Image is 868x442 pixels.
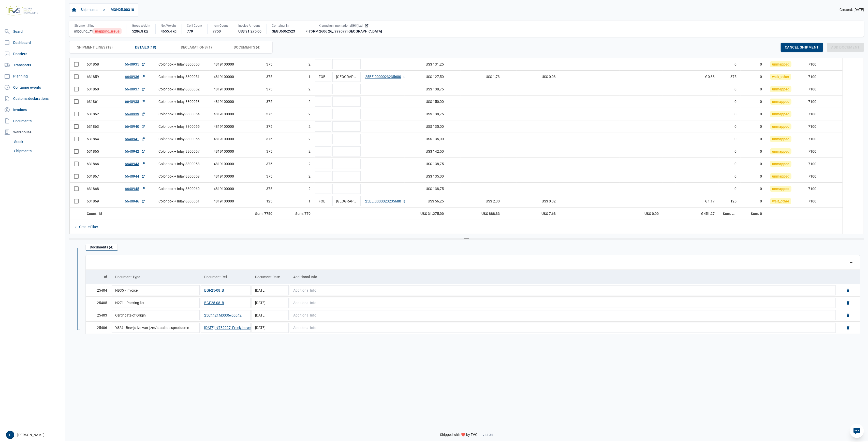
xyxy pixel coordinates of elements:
[741,133,766,145] td: 0
[804,120,843,133] td: 7100
[276,170,315,183] td: 2
[741,170,766,183] td: 0
[242,211,272,216] div: Item Count Sum: 7750
[2,127,63,137] div: Warehouse
[210,170,238,183] td: 4819100000
[87,186,117,191] div: 631868
[210,83,238,96] td: 4819100000
[238,133,276,145] td: 375
[276,108,315,120] td: 2
[719,158,741,170] td: 0
[2,116,63,126] a: Documents
[93,28,122,34] span: mapping_issue
[154,120,210,133] td: Color box + Inlay 8800055
[154,145,210,158] td: Color box + Inlay 8800057
[87,74,117,79] div: 631859
[238,158,276,170] td: 375
[125,124,145,129] a: 6640940
[77,44,113,50] span: Shipment Lines (18)
[111,309,200,322] td: Certificate of Origin
[770,161,791,167] span: unmapped
[293,288,316,292] span: Additional Info
[86,284,111,297] td: 25404
[426,161,444,166] span: US$ 138,75
[238,183,276,195] td: 375
[210,183,238,195] td: 4819100000
[315,195,332,208] td: FOB
[770,86,791,92] span: unmapped
[2,71,63,81] a: Planning
[804,170,843,183] td: 7100
[104,275,107,279] div: Id
[770,148,791,154] span: unmapped
[125,74,145,79] a: 6640936
[161,24,176,28] div: Net Weight
[276,158,315,170] td: 2
[87,112,117,117] div: 631862
[109,6,136,14] a: MON25.00310
[6,431,14,439] div: S
[238,83,276,96] td: 375
[426,87,444,92] span: US$ 138,75
[238,170,276,183] td: 375
[135,44,156,50] span: Details (18)
[426,186,444,191] span: US$ 138,75
[276,58,315,71] td: 2
[276,96,315,108] td: 2
[238,145,276,158] td: 375
[125,136,145,141] a: 6640941
[74,137,79,141] div: Select row
[542,199,556,204] span: US$ 0,02
[210,108,238,120] td: 4819100000
[272,24,295,28] div: Container Nr
[210,158,238,170] td: 4819100000
[719,83,741,96] td: 0
[210,71,238,83] td: 4819100000
[804,133,843,145] td: 7100
[289,270,836,284] td: Column Additional Info
[238,58,276,71] td: 375
[2,60,63,70] a: Transports
[426,112,444,117] span: US$ 138,75
[2,82,63,92] a: Container events
[281,211,311,216] div: Colli Count Sum: 779
[154,83,210,96] td: Color box + Inlay 8800052
[804,71,843,83] td: 7100
[365,199,407,204] a: 25BEI0000023235680
[719,183,741,195] td: 0
[741,108,766,120] td: 0
[315,71,332,83] td: FOB
[486,199,500,204] span: US$ 2,30
[74,24,122,28] div: Shipment Kind
[74,162,79,166] div: Select row
[6,431,62,439] div: [PERSON_NAME]
[238,96,276,108] td: 375
[111,322,200,334] td: Y824 - Bewijs lvo van ijzer/staalbasisproducten
[719,145,741,158] td: 0
[210,195,238,208] td: 4819100000
[87,124,117,129] div: 631863
[483,433,493,437] span: v1.1.34
[74,149,79,154] div: Select row
[132,24,150,28] div: Gross Weight
[719,96,741,108] td: 0
[319,24,363,28] span: Xiangshun International(HK)Ltd
[125,62,145,67] a: 6640935
[770,74,791,80] span: wait_other
[719,195,741,208] td: 125
[79,225,98,229] div: Create Filter
[719,58,741,71] td: 0
[785,45,819,49] span: Cancel shipment
[293,275,317,279] div: Additional Info
[542,74,556,79] span: US$ 0,03
[125,112,145,117] a: 6640939
[409,211,444,216] div: Goods Value US$ 31.275,00
[741,58,766,71] td: 0
[69,238,864,240] div: Split bar
[770,123,791,130] span: unmapped
[276,195,315,208] td: 1
[86,270,111,284] td: Column Id
[111,297,200,309] td: N271 - Packing list
[125,174,145,179] a: 6640944
[332,71,361,83] td: [GEOGRAPHIC_DATA]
